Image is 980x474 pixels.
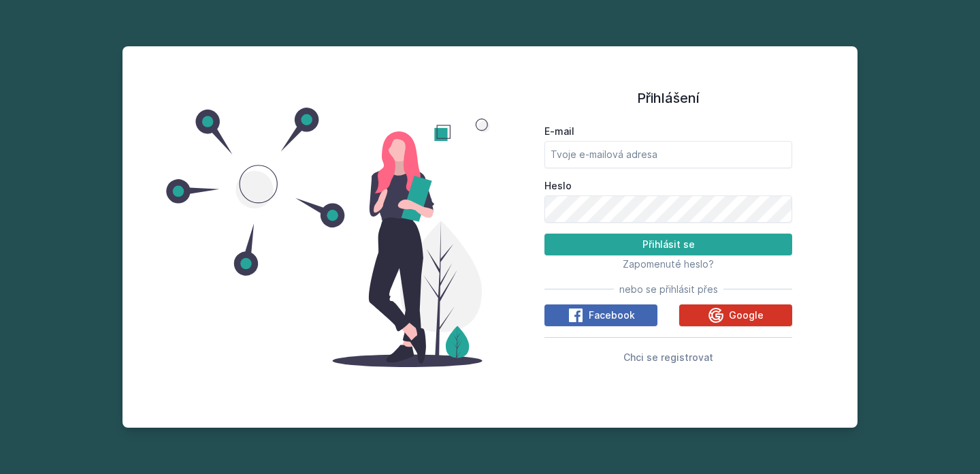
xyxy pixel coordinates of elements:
[589,309,635,322] span: Facebook
[619,283,718,296] span: nebo se přihlásit přes
[623,349,713,365] button: Chci se registrovat
[544,179,792,193] label: Heslo
[544,141,792,168] input: Tvoje e-mailová adresa
[729,309,764,322] span: Google
[623,351,713,363] span: Chci se registrovat
[623,258,714,270] span: Zapomenuté heslo?
[544,88,792,108] h1: Přihlášení
[544,234,792,255] button: Přihlásit se
[679,304,792,326] button: Google
[544,304,657,326] button: Facebook
[544,125,792,138] label: E-mail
